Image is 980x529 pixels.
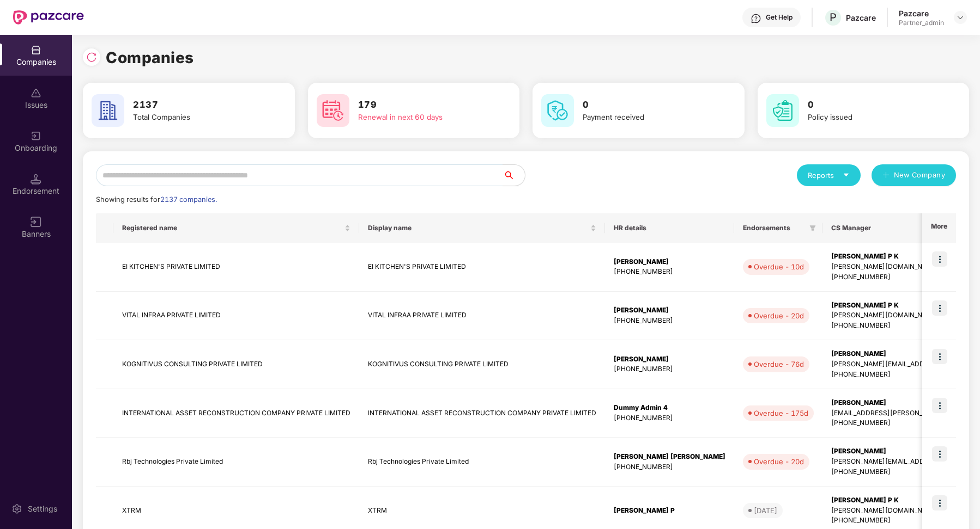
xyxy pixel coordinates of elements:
span: Registered name [122,224,342,232]
div: Overdue - 20d [754,456,804,467]
span: Showing results for [96,195,217,204]
img: icon [932,446,947,462]
td: INTERNATIONAL ASSET RECONSTRUCTION COMPANY PRIVATE LIMITED [359,389,605,438]
td: VITAL INFRAA PRIVATE LIMITED [113,292,359,341]
span: plus [882,171,890,180]
img: svg+xml;base64,PHN2ZyBpZD0iSGVscC0zMngzMiIgeG1sbnM9Imh0dHA6Ly93d3cudzMub3JnLzIwMDAvc3ZnIiB3aWR0aD... [751,13,761,24]
td: KOGNITIVUS CONSULTING PRIVATE LIMITED [113,340,359,389]
div: Dummy Admin 4 [614,403,725,413]
img: svg+xml;base64,PHN2ZyB3aWR0aD0iMTYiIGhlaWdodD0iMTYiIHZpZXdCb3g9IjAgMCAxNiAxNiIgZmlsbD0ibm9uZSIgeG... [31,217,41,227]
th: More [922,213,956,243]
img: svg+xml;base64,PHN2ZyB4bWxucz0iaHR0cDovL3d3dy53My5vcmcvMjAwMC9zdmciIHdpZHRoPSI2MCIgaGVpZ2h0PSI2MC... [317,94,349,127]
div: Settings [25,503,61,514]
img: svg+xml;base64,PHN2ZyBpZD0iU2V0dGluZy0yMHgyMCIgeG1sbnM9Imh0dHA6Ly93d3cudzMub3JnLzIwMDAvc3ZnIiB3aW... [11,503,22,514]
img: svg+xml;base64,PHN2ZyB3aWR0aD0iMTQuNSIgaGVpZ2h0PSIxNC41IiB2aWV3Qm94PSIwIDAgMTYgMTYiIGZpbGw9Im5vbm... [31,174,41,184]
img: svg+xml;base64,PHN2ZyB4bWxucz0iaHR0cDovL3d3dy53My5vcmcvMjAwMC9zdmciIHdpZHRoPSI2MCIgaGVpZ2h0PSI2MC... [92,94,124,127]
span: New Company [894,170,946,181]
img: svg+xml;base64,PHN2ZyBpZD0iUmVsb2FkLTMyeDMyIiB4bWxucz0iaHR0cDovL3d3dy53My5vcmcvMjAwMC9zdmciIHdpZH... [86,52,97,63]
td: KOGNITIVUS CONSULTING PRIVATE LIMITED [359,340,605,389]
button: search [503,164,525,186]
div: [PHONE_NUMBER] [614,267,725,277]
img: svg+xml;base64,PHN2ZyBpZD0iQ29tcGFuaWVzIiB4bWxucz0iaHR0cDovL3d3dy53My5vcmcvMjAwMC9zdmciIHdpZHRoPS... [31,45,41,56]
td: INTERNATIONAL ASSET RECONSTRUCTION COMPANY PRIVATE LIMITED [113,389,359,438]
img: New Pazcare Logo [13,10,84,24]
span: Endorsements [743,224,805,232]
div: [PHONE_NUMBER] [614,462,725,472]
td: VITAL INFRAA PRIVATE LIMITED [359,292,605,341]
img: svg+xml;base64,PHN2ZyB3aWR0aD0iMjAiIGhlaWdodD0iMjAiIHZpZXdCb3g9IjAgMCAyMCAyMCIgZmlsbD0ibm9uZSIgeG... [31,131,41,142]
span: filter [809,225,816,231]
h3: 0 [583,98,709,112]
img: icon [932,495,947,510]
div: Total Companies [133,112,259,123]
div: [PHONE_NUMBER] [614,413,725,423]
div: Get Help [766,13,793,22]
div: Renewal in next 60 days [358,112,485,123]
div: [DATE] [754,505,777,516]
h3: 0 [808,98,934,112]
div: [PERSON_NAME] [614,354,725,365]
h1: Companies [106,46,194,70]
td: EI KITCHEN'S PRIVATE LIMITED [113,243,359,292]
div: Overdue - 76d [754,359,804,370]
img: svg+xml;base64,PHN2ZyB4bWxucz0iaHR0cDovL3d3dy53My5vcmcvMjAwMC9zdmciIHdpZHRoPSI2MCIgaGVpZ2h0PSI2MC... [766,94,799,127]
span: P [830,11,837,24]
div: [PERSON_NAME] P [614,506,725,516]
div: [PERSON_NAME] [614,305,725,316]
img: svg+xml;base64,PHN2ZyBpZD0iSXNzdWVzX2Rpc2FibGVkIiB4bWxucz0iaHR0cDovL3d3dy53My5vcmcvMjAwMC9zdmciIH... [31,88,41,99]
div: Overdue - 20d [754,310,804,321]
td: EI KITCHEN'S PRIVATE LIMITED [359,243,605,292]
img: icon [932,349,947,364]
th: Display name [359,213,605,243]
img: icon [932,251,947,267]
h3: 2137 [133,98,259,112]
img: icon [932,300,947,316]
img: icon [932,398,947,413]
h3: 179 [358,98,485,112]
th: Registered name [113,213,359,243]
th: HR details [605,213,734,243]
div: [PERSON_NAME] [614,257,725,267]
span: filter [807,222,818,235]
div: [PHONE_NUMBER] [614,316,725,326]
button: plusNew Company [872,164,956,186]
div: Pazcare [899,8,944,19]
span: Display name [368,224,588,232]
span: caret-down [843,171,850,179]
div: Reports [808,170,850,181]
span: 2137 companies. [160,195,217,204]
div: [PERSON_NAME] [PERSON_NAME] [614,452,725,462]
span: search [503,171,525,180]
div: Overdue - 175d [754,408,808,419]
div: [PHONE_NUMBER] [614,364,725,374]
div: Overdue - 10d [754,261,804,272]
div: Policy issued [808,112,934,123]
div: Partner_admin [899,19,944,27]
div: Pazcare [846,13,876,23]
td: Rbj Technologies Private Limited [359,438,605,487]
img: svg+xml;base64,PHN2ZyBpZD0iRHJvcGRvd24tMzJ4MzIiIHhtbG5zPSJodHRwOi8vd3d3LnczLm9yZy8yMDAwL3N2ZyIgd2... [956,13,965,22]
td: Rbj Technologies Private Limited [113,438,359,487]
div: Payment received [583,112,709,123]
img: svg+xml;base64,PHN2ZyB4bWxucz0iaHR0cDovL3d3dy53My5vcmcvMjAwMC9zdmciIHdpZHRoPSI2MCIgaGVpZ2h0PSI2MC... [541,94,574,127]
